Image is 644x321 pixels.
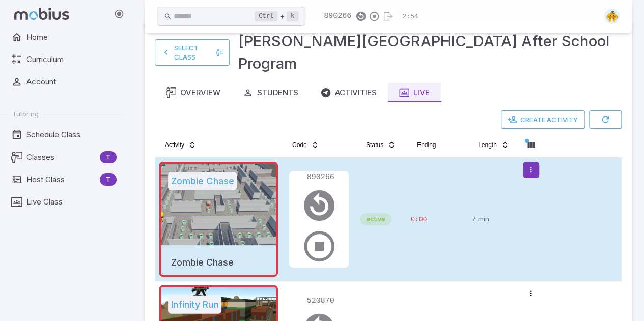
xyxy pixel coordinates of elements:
[155,39,230,66] a: Select Class
[26,76,117,87] span: Account
[321,8,395,25] div: Join Code - Students can join by entering this code
[166,87,220,98] div: Overview
[292,141,307,149] span: Code
[604,9,620,24] img: semi-circle.svg
[287,11,298,21] kbd: k
[26,174,96,185] span: Host Class
[12,109,39,119] span: Tutoring
[368,9,381,24] button: End Activity
[321,87,377,98] div: Activities
[381,9,394,24] button: Leave Activity
[360,214,391,224] span: active
[289,171,349,268] div: Join Code - Students can join by entering this code
[165,141,184,149] span: Activity
[472,137,515,153] button: Length
[321,11,351,22] p: 890266
[360,137,402,153] button: Status
[417,141,436,149] span: Ending
[159,137,203,153] button: Activity
[303,296,334,307] p: 520870
[501,110,585,129] button: Create Activity
[171,245,234,270] h5: Zombie Chase
[411,215,462,225] p: Time Remaining
[303,172,334,183] p: 890266
[168,172,237,190] h5: Zombie Chase
[286,137,325,153] button: Code
[366,141,383,149] span: Status
[354,9,368,24] button: Resend Code
[472,162,515,277] p: 7 min
[255,10,298,22] div: +
[26,32,117,43] span: Home
[255,11,277,21] kbd: Ctrl
[26,196,117,208] span: Live Class
[238,30,622,75] h3: [PERSON_NAME][GEOGRAPHIC_DATA] After School Program
[478,141,497,149] span: Length
[100,174,117,185] span: T
[26,54,117,65] span: Curriculum
[402,12,418,22] p: Time Remaining
[411,137,442,153] button: Ending
[399,87,430,98] div: Live
[168,296,221,314] h5: Infinity Run
[100,152,117,162] span: T
[26,129,117,140] span: Schedule Class
[300,226,339,267] button: End Activity
[523,137,539,153] button: Column visibility
[300,185,339,226] button: Resend Code
[243,87,298,98] div: Students
[26,152,96,163] span: Classes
